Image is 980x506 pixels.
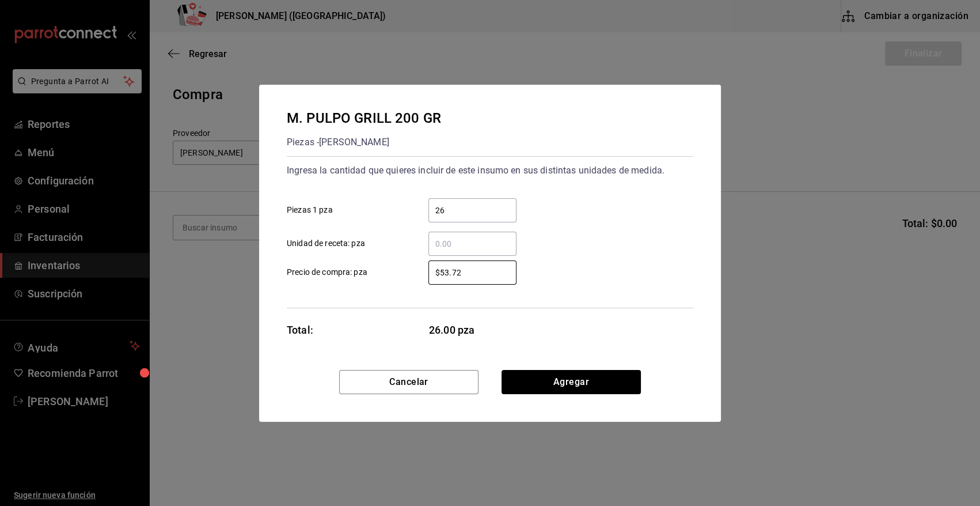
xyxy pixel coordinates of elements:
[428,237,516,251] input: Unidad de receta: pza
[287,237,365,250] span: Unidad de receta: pza
[287,204,333,216] span: Piezas 1 pza
[287,266,367,278] span: Precio de compra: pza
[428,203,516,217] input: Piezas 1 pza
[429,322,517,338] span: 26.00 pza
[339,370,478,394] button: Cancelar
[428,266,516,280] input: Precio de compra: pza
[502,370,641,394] button: Agregar
[287,161,693,180] div: Ingresa la cantidad que quieres incluir de este insumo en sus distintas unidades de medida.
[287,322,313,338] div: Total:
[287,133,441,152] div: Piezas - [PERSON_NAME]
[287,108,441,129] div: M. PULPO GRILL 200 GR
